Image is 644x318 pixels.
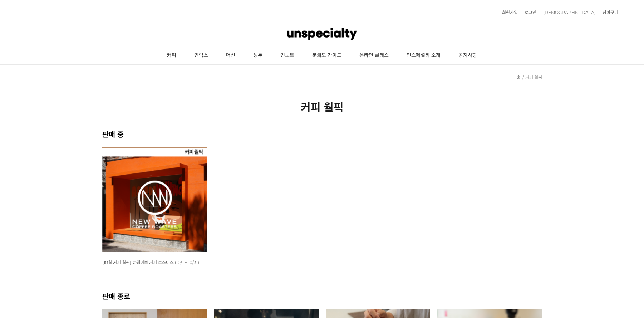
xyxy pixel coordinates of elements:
[303,47,350,64] a: 분쇄도 가이드
[244,47,271,64] a: 생두
[525,75,542,80] a: 커피 월픽
[599,10,618,15] a: 장바구니
[158,47,185,64] a: 커피
[102,99,542,114] h2: 커피 월픽
[287,23,357,45] img: 언스페셜티 몰
[540,10,596,15] a: [DEMOGRAPHIC_DATA]
[102,291,542,301] h2: 판매 종료
[102,259,199,265] a: [10월 커피 월픽] 뉴웨이브 커피 로스터스 (10/1 ~ 10/31)
[350,47,398,64] a: 온라인 클래스
[102,129,542,139] h2: 판매 중
[102,260,199,265] span: [10월 커피 월픽] 뉴웨이브 커피 로스터스 (10/1 ~ 10/31)
[185,47,217,64] a: 언럭스
[102,147,207,252] img: [10월 커피 월픽] 뉴웨이브 커피 로스터스 (10/1 ~ 10/31)
[521,10,536,15] a: 로그인
[271,47,303,64] a: 언노트
[498,10,518,15] a: 회원가입
[398,47,449,64] a: 언스페셜티 소개
[517,75,521,80] a: 홈
[449,47,486,64] a: 공지사항
[217,47,244,64] a: 머신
